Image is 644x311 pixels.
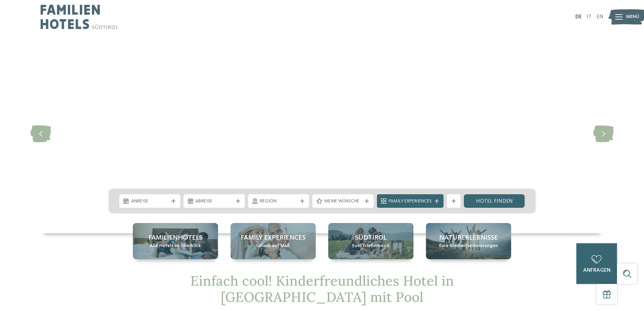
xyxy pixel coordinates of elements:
a: EN [597,14,603,20]
a: Kinderfreundliches Hotel in Südtirol mit Pool gesucht? Familienhotels Alle Hotels im Überblick [133,223,218,259]
a: Kinderfreundliches Hotel in Südtirol mit Pool gesucht? Naturerlebnisse Eure Kindheitserinnerungen [426,223,511,259]
a: Hotel finden [464,194,525,208]
a: Kinderfreundliches Hotel in Südtirol mit Pool gesucht? Südtirol Euer Erlebnisreich [328,223,413,259]
span: Menü [626,14,639,20]
span: Alle Hotels im Überblick [150,243,201,249]
span: Family Experiences [241,233,306,243]
span: Region [260,198,297,205]
span: Naturerlebnisse [439,233,498,243]
span: Anreise [131,198,169,205]
a: Kinderfreundliches Hotel in Südtirol mit Pool gesucht? Family Experiences Urlaub auf Maß [231,223,316,259]
span: Familienhotels [148,233,202,243]
img: Kinderfreundliches Hotel in Südtirol mit Pool gesucht? [41,34,603,233]
span: Family Experiences [389,198,432,205]
a: anfragen [576,243,617,284]
span: Eure Kindheitserinnerungen [439,243,498,249]
a: DE [575,14,582,20]
span: Südtirol [355,233,387,243]
span: Abreise [195,198,233,205]
span: anfragen [583,268,611,273]
span: Meine Wünsche [324,198,362,205]
span: Euer Erlebnisreich [352,243,390,249]
span: Urlaub auf Maß [256,243,290,249]
span: Einfach cool! Kinderfreundliches Hotel in [GEOGRAPHIC_DATA] mit Pool [190,272,454,306]
a: IT [587,14,592,20]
